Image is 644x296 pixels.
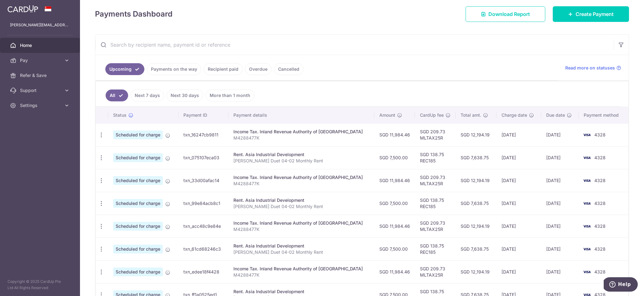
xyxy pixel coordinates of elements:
[20,42,61,48] span: Home
[581,245,593,253] img: Bank Card
[497,192,541,215] td: [DATE]
[233,174,370,181] div: Income Tax. Inland Revenue Authority of [GEOGRAPHIC_DATA]
[233,272,370,278] p: M4288477K
[581,177,593,184] img: Bank Card
[456,192,497,215] td: SGD 7,638.75
[233,203,370,210] p: [PERSON_NAME] Duet 04-02 Monthly Rent
[105,63,144,75] a: Upcoming
[415,169,456,192] td: SGD 209.73 MLTAX25R
[233,129,370,135] div: Income Tax. Inland Revenue Authority of [GEOGRAPHIC_DATA]
[233,266,370,272] div: Income Tax. Inland Revenue Authority of [GEOGRAPHIC_DATA]
[10,22,70,28] p: [PERSON_NAME][EMAIL_ADDRESS][PERSON_NAME][DOMAIN_NAME]
[20,102,61,109] span: Settings
[456,123,497,146] td: SGD 12,194.19
[497,123,541,146] td: [DATE]
[497,215,541,237] td: [DATE]
[456,260,497,283] td: SGD 12,194.19
[541,215,579,237] td: [DATE]
[228,107,375,123] th: Payment details
[167,89,203,101] a: Next 30 days
[541,192,579,215] td: [DATE]
[233,220,370,226] div: Income Tax. Inland Revenue Authority of [GEOGRAPHIC_DATA]
[233,158,370,164] p: [PERSON_NAME] Duet 04-02 Monthly Rent
[113,245,163,253] span: Scheduled for charge
[204,63,242,75] a: Recipient paid
[374,192,415,215] td: SGD 7,500.00
[7,5,38,13] img: CardUp
[581,222,593,230] img: Bank Card
[178,215,228,237] td: txn_acc48c9e84e
[415,215,456,237] td: SGD 209.73 MLTAX25R
[565,65,621,71] a: Read more on statuses
[415,237,456,260] td: SGD 138.75 REC185
[20,57,61,64] span: Pay
[178,146,228,169] td: txn_075107eca03
[374,215,415,237] td: SGD 11,984.46
[581,131,593,139] img: Bank Card
[233,249,370,255] p: [PERSON_NAME] Duet 04-02 Monthly Rent
[415,123,456,146] td: SGD 209.73 MLTAX25R
[178,107,228,123] th: Payment ID
[206,89,254,101] a: More than 1 month
[456,215,497,237] td: SGD 12,194.19
[113,176,163,185] span: Scheduled for charge
[456,146,497,169] td: SGD 7,638.75
[456,237,497,260] td: SGD 7,638.75
[415,146,456,169] td: SGD 138.75 REC185
[576,10,614,18] span: Create Payment
[581,154,593,161] img: Bank Card
[594,178,606,183] span: 4328
[594,246,606,252] span: 4328
[113,112,127,118] span: Status
[461,112,481,118] span: Total amt.
[95,8,172,20] h4: Payments Dashboard
[541,237,579,260] td: [DATE]
[594,269,606,274] span: 4328
[131,89,164,101] a: Next 7 days
[604,277,638,293] iframe: Opens a widget where you can find more information
[245,63,272,75] a: Overdue
[106,89,128,101] a: All
[95,35,614,55] input: Search by recipient name, payment id or reference
[113,130,163,139] span: Scheduled for charge
[546,112,565,118] span: Due date
[113,153,163,162] span: Scheduled for charge
[113,199,163,208] span: Scheduled for charge
[374,123,415,146] td: SGD 11,984.46
[420,112,444,118] span: CardUp fee
[374,146,415,169] td: SGD 7,500.00
[178,169,228,192] td: txn_33d00afac14
[565,65,615,71] span: Read more on statuses
[233,288,370,295] div: Rent. Asia Industrial Development
[178,123,228,146] td: txn_16247cb9811
[466,6,545,22] a: Download Report
[497,169,541,192] td: [DATE]
[374,237,415,260] td: SGD 7,500.00
[233,151,370,158] div: Rent. Asia Industrial Development
[594,223,606,229] span: 4328
[178,192,228,215] td: txn_99e84acb8c1
[113,222,163,231] span: Scheduled for charge
[233,197,370,203] div: Rent. Asia Industrial Development
[415,192,456,215] td: SGD 138.75 REC185
[20,87,61,94] span: Support
[541,146,579,169] td: [DATE]
[497,237,541,260] td: [DATE]
[374,169,415,192] td: SGD 11,984.46
[497,260,541,283] td: [DATE]
[541,123,579,146] td: [DATE]
[374,260,415,283] td: SGD 11,984.46
[541,260,579,283] td: [DATE]
[274,63,303,75] a: Cancelled
[541,169,579,192] td: [DATE]
[581,268,593,276] img: Bank Card
[594,155,606,160] span: 4328
[233,243,370,249] div: Rent. Asia Industrial Development
[178,237,228,260] td: txn_61cd68246c3
[113,268,163,276] span: Scheduled for charge
[20,72,61,79] span: Refer & Save
[594,201,606,206] span: 4328
[579,107,628,123] th: Payment method
[553,6,629,22] a: Create Payment
[456,169,497,192] td: SGD 12,194.19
